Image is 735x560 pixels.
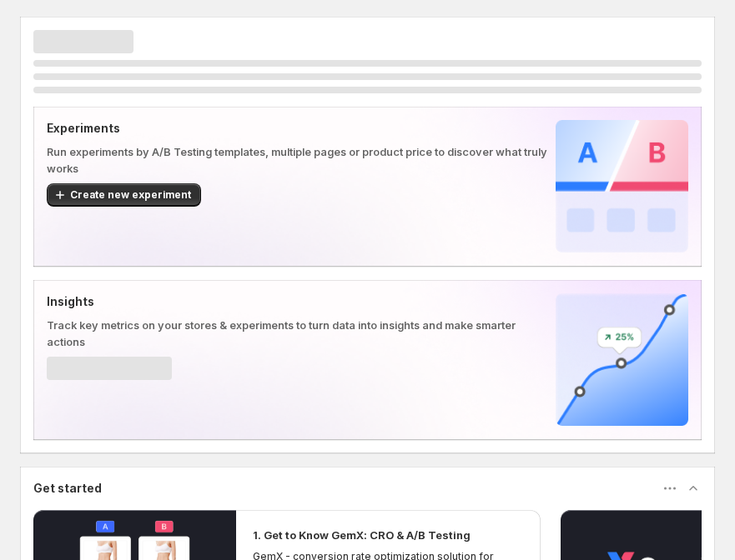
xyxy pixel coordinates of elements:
button: Create new experiment [47,183,201,207]
h3: Get started [33,480,102,497]
img: Insights [556,293,688,426]
p: Insights [47,293,549,310]
span: Create new experiment [70,188,191,202]
p: Experiments [47,120,549,137]
h2: 1. Get to Know GemX: CRO & A/B Testing [253,527,471,543]
img: Experiments [556,120,688,252]
p: Track key metrics on your stores & experiments to turn data into insights and make smarter actions [47,317,549,350]
p: Run experiments by A/B Testing templates, multiple pages or product price to discover what truly ... [47,143,549,177]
